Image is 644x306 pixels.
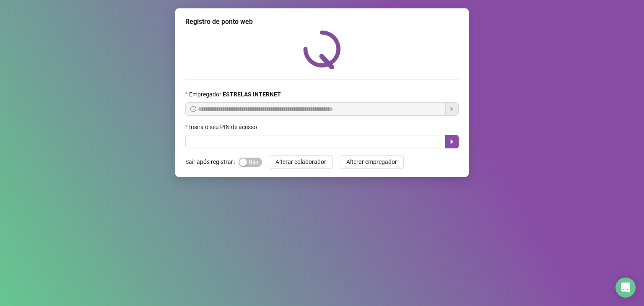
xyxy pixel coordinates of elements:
[185,122,262,132] label: Insira o seu PIN de acesso
[303,30,341,69] img: QRPoint
[269,155,333,169] button: Alterar colaborador
[346,157,397,166] span: Alterar empregador
[185,17,459,27] div: Registro de ponto web
[449,138,455,145] span: caret-right
[189,90,281,99] span: Empregador :
[340,155,404,169] button: Alterar empregador
[190,106,196,112] span: info-circle
[615,277,636,298] div: Open Intercom Messenger
[223,91,281,98] strong: ESTRELAS INTERNET
[275,157,326,166] span: Alterar colaborador
[185,155,239,169] label: Sair após registrar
